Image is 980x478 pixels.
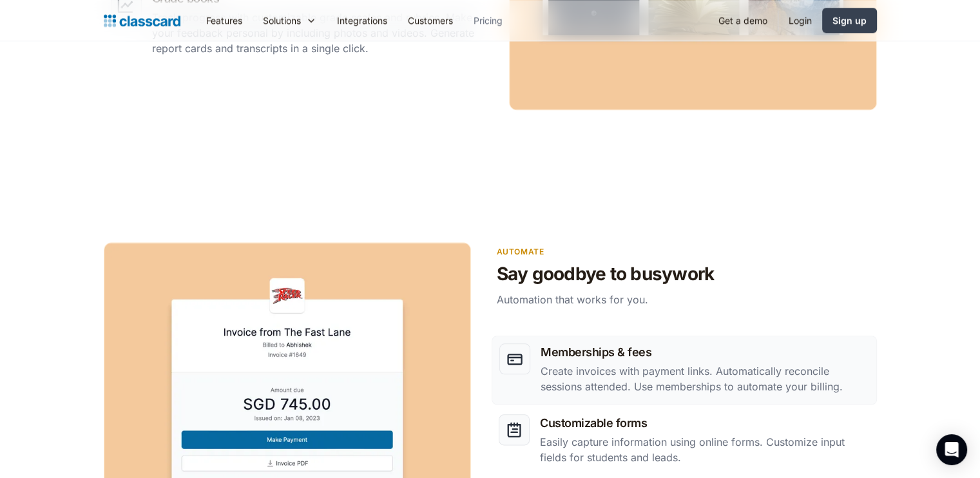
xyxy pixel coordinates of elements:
[936,434,967,465] div: Open Intercom Messenger
[822,8,877,33] a: Sign up
[778,6,822,35] a: Login
[832,14,867,27] div: Sign up
[540,414,869,432] h3: Customizable forms
[540,434,869,465] p: Easily capture information using online forms. Customize input fields for students and leads.
[541,363,869,394] p: Create invoices with payment links. Automatically reconcile sessions attended. Use memberships to...
[263,14,301,27] div: Solutions
[463,6,513,35] a: Pricing
[196,6,253,35] a: Features
[253,6,327,35] div: Solutions
[398,6,463,35] a: Customers
[104,12,180,30] a: home
[541,343,869,361] h3: Memberships & fees
[497,245,877,258] p: Automate
[708,6,778,35] a: Get a demo
[327,6,398,35] a: Integrations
